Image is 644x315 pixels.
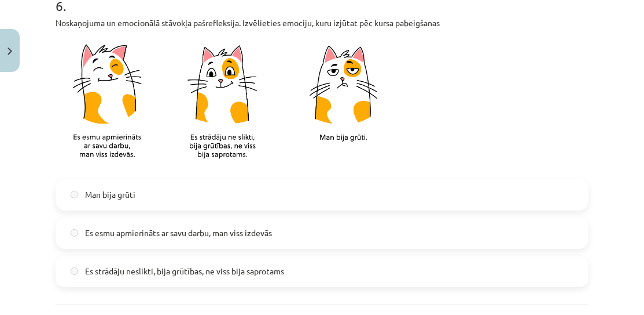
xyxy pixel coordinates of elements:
input: Es esmu apmierināts ar savu darbu, man viss izdevās [71,229,78,237]
p: Noskaņojuma un emocionālā stāvokļa pašrefleksija. Izvēlieties emociju, kuru izjūtat pēc kursa pab... [56,17,588,29]
img: icon-close-lesson-0947bae3869378f0d4975bcd49f059093ad1ed9edebbc8119c70593378902aed.svg [8,48,12,55]
span: Man bija grūti [85,189,135,201]
input: Man bija grūti [71,191,78,198]
span: Es strādāju neslikti, bija grūtības, ne viss bija saprotams [85,265,284,277]
span: Es esmu apmierināts ar savu darbu, man viss izdevās [85,227,272,239]
input: Es strādāju neslikti, bija grūtības, ne viss bija saprotams [71,267,78,275]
